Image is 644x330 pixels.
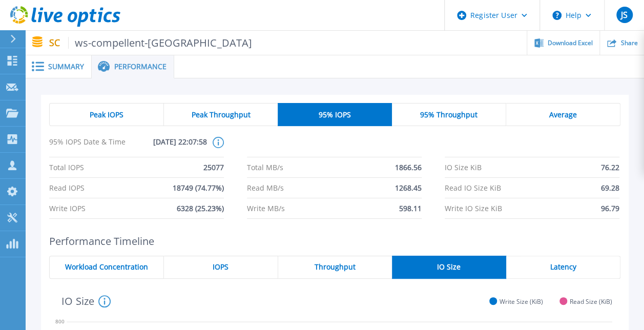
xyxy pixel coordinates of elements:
[399,198,422,218] span: 598.11
[90,111,123,119] span: Peak IOPS
[420,111,477,119] span: 95% Throughput
[49,137,128,157] span: 95% IOPS Date & Time
[601,198,619,218] span: 96.79
[48,63,84,70] span: Summary
[445,198,502,218] span: Write IO Size KiB
[128,137,207,157] span: [DATE] 22:07:58
[395,178,422,198] span: 1268.45
[49,178,85,198] span: Read IOPS
[548,40,593,46] span: Download Excel
[49,37,252,49] p: SC
[247,157,283,177] span: Total MB/s
[570,298,612,305] span: Read Size (KiB)
[549,111,577,119] span: Average
[395,157,422,177] span: 1866.56
[177,198,224,218] span: 6328 (25.23%)
[49,235,620,247] h2: Performance Timeline
[65,263,148,271] span: Workload Concentration
[213,263,228,271] span: IOPS
[445,178,501,198] span: Read IO Size KiB
[61,295,111,307] h4: IO Size
[49,198,86,218] span: Write IOPS
[319,111,351,119] span: 95% IOPS
[55,318,65,325] text: 800
[500,298,543,305] span: Write Size (KiB)
[601,157,619,177] span: 76.22
[550,263,576,271] span: Latency
[437,263,461,271] span: IO Size
[620,40,637,46] span: Share
[191,111,250,119] span: Peak Throughput
[601,178,619,198] span: 69.28
[315,263,356,271] span: Throughput
[49,157,84,177] span: Total IOPS
[114,63,167,70] span: Performance
[173,178,224,198] span: 18749 (74.77%)
[203,157,224,177] span: 25077
[68,37,252,49] span: ws-compellent-[GEOGRAPHIC_DATA]
[247,178,284,198] span: Read MB/s
[621,11,628,19] span: JS
[247,198,285,218] span: Write MB/s
[445,157,482,177] span: IO Size KiB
